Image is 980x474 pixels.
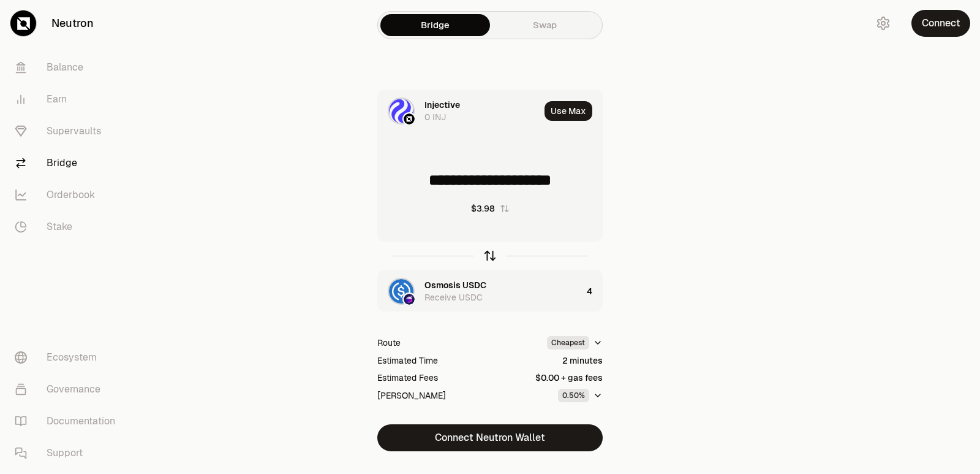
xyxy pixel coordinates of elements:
[545,101,592,121] button: Use Max
[5,373,132,405] a: Governance
[490,14,600,36] a: Swap
[378,90,540,132] div: INJ LogoNeutron LogoInjective0 INJ
[377,354,438,367] div: Estimated Time
[558,389,603,402] button: 0.50%
[378,270,602,312] button: USDC LogoOsmosis LogoOsmosis USDCReceive USDC4
[404,294,415,305] img: Osmosis Logo
[378,270,582,312] div: USDC LogoOsmosis LogoOsmosis USDCReceive USDC
[5,52,132,83] a: Balance
[377,389,446,402] div: [PERSON_NAME]
[424,279,486,291] div: Osmosis USDC
[547,336,603,350] button: Cheapest
[377,372,438,384] div: Estimated Fees
[535,372,603,384] div: $0.00 + gas fees
[5,437,132,469] a: Support
[5,115,132,147] a: Supervaults
[424,291,483,304] div: Receive USDC
[547,336,589,350] div: Cheapest
[377,337,401,349] div: Route
[377,424,603,451] button: Connect Neutron Wallet
[389,99,413,123] img: INJ Logo
[389,279,413,304] img: USDC Logo
[5,342,132,373] a: Ecosystem
[471,202,495,215] div: $3.98
[404,113,415,124] img: Neutron Logo
[562,354,603,367] div: 2 minutes
[558,389,589,402] div: 0.50%
[5,179,132,211] a: Orderbook
[587,270,602,312] div: 4
[5,147,132,179] a: Bridge
[5,83,132,115] a: Earn
[5,211,132,243] a: Stake
[424,99,460,111] div: Injective
[380,14,490,36] a: Bridge
[5,405,132,437] a: Documentation
[471,202,510,215] button: $3.98
[424,111,446,123] div: 0 INJ
[911,10,970,37] button: Connect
